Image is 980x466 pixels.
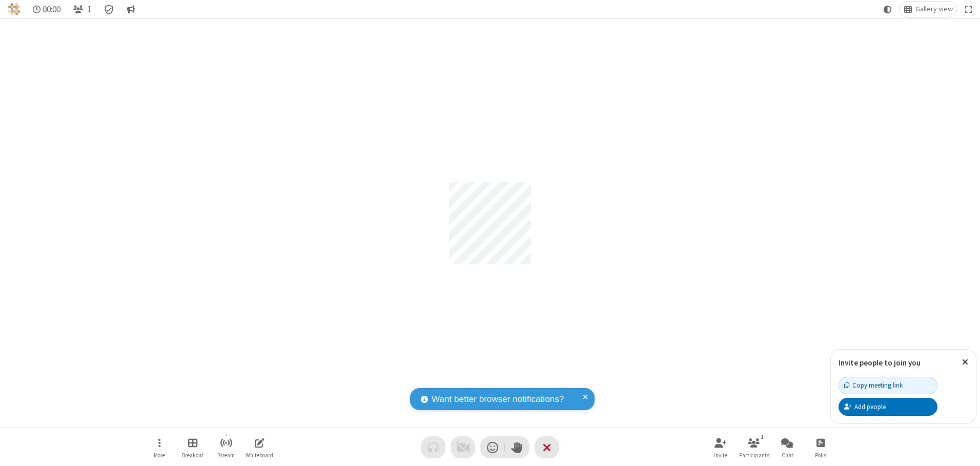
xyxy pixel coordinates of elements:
[844,380,903,390] div: Copy meeting link
[839,377,937,394] button: Copy meeting link
[182,452,203,458] span: Breakout
[839,358,921,368] label: Invite people to join you
[772,433,803,462] button: Open chat
[8,3,21,15] img: QA Selenium DO NOT DELETE OR CHANGE
[961,2,976,17] button: Fullscreen
[880,2,896,17] button: Using system theme
[421,436,445,458] button: Audio problem - check your Internet connection or call by phone
[432,393,564,406] span: Want better browser notifications?
[246,452,273,458] span: Whiteboard
[122,2,139,17] button: Conversation
[177,433,208,462] button: Manage Breakout Rooms
[839,398,937,415] button: Add people
[99,2,119,17] div: Meeting details Encryption enabled
[900,2,957,17] button: Change layout
[915,5,953,13] span: Gallery view
[739,433,769,462] button: Open participant list
[144,433,175,462] button: Open menu
[87,5,91,14] span: 1
[217,452,235,458] span: Stream
[705,433,736,462] button: Invite participants (Alt+I)
[154,452,165,458] span: More
[29,2,65,17] div: Timer
[69,2,95,17] button: Open participant list
[805,433,836,462] button: Open poll
[505,436,529,458] button: Raise hand
[211,433,241,462] button: Start streaming
[535,436,559,458] button: End or leave meeting
[815,452,826,458] span: Polls
[782,452,793,458] span: Chat
[43,5,60,14] span: 00:00
[244,433,275,462] button: Open shared whiteboard
[739,452,769,458] span: Participants
[954,350,976,375] button: Close popover
[451,436,475,458] button: Video
[758,432,767,441] div: 1
[714,452,727,458] span: Invite
[480,436,505,458] button: Send a reaction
